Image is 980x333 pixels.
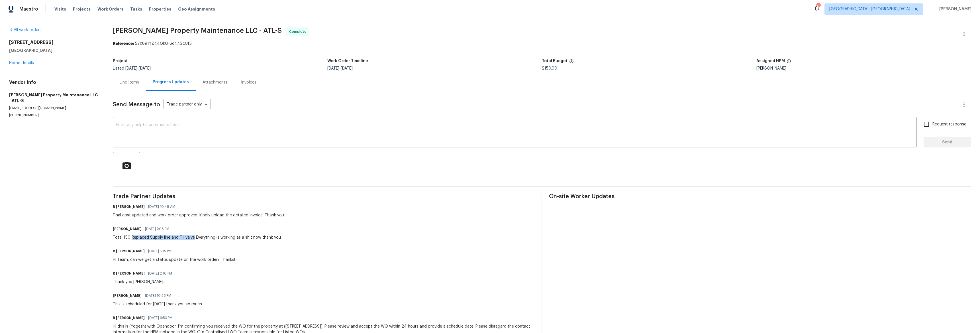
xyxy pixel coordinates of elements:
[203,80,227,85] div: Attachments
[125,66,151,70] span: -
[113,279,175,285] div: Thank you [PERSON_NAME].
[113,102,160,107] span: Send Message to
[9,48,99,53] h5: [GEOGRAPHIC_DATA]
[542,59,567,63] h5: Total Budget
[327,66,339,70] span: [DATE]
[756,66,971,70] div: [PERSON_NAME]
[113,27,282,34] span: [PERSON_NAME] Property Maintenance LLC - ATL-S
[937,6,971,12] span: [PERSON_NAME]
[9,92,99,103] h5: [PERSON_NAME] Property Maintenance LLC - ATL-S
[113,42,134,46] b: Reference:
[829,6,910,12] span: [GEOGRAPHIC_DATA], [GEOGRAPHIC_DATA]
[97,6,123,12] span: Work Orders
[153,79,189,85] div: Progress Updates
[9,106,99,111] p: [EMAIL_ADDRESS][DOMAIN_NAME]
[113,315,145,321] h6: R [PERSON_NAME]
[73,6,91,12] span: Projects
[113,257,235,263] div: Hi Team, can we get a status update on the work order? Thanks!
[148,248,171,254] span: [DATE] 5:15 PM
[19,6,38,12] span: Maestro
[113,235,281,240] div: Total 150 Replaced Supply line and Fill valve Everything is working as a shit now thank you
[120,80,139,85] div: Line Items
[149,6,171,12] span: Properties
[289,29,309,34] span: Complete
[549,194,971,199] span: On-site Worker Updates
[54,6,66,12] span: Visits
[145,226,169,232] span: [DATE] 7:06 PM
[113,248,145,254] h6: R [PERSON_NAME]
[327,59,368,63] h5: Work Order Timeline
[756,59,785,63] h5: Assigned HPM
[113,226,142,232] h6: [PERSON_NAME]
[139,66,151,70] span: [DATE]
[787,59,791,66] span: The hpm assigned to this work order.
[9,113,99,118] p: [PHONE_NUMBER]
[113,204,145,210] h6: R [PERSON_NAME]
[113,59,128,63] h5: Project
[9,80,99,85] h4: Vendor Info
[113,293,142,299] h6: [PERSON_NAME]
[9,40,99,45] h2: [STREET_ADDRESS]
[148,271,172,276] span: [DATE] 2:10 PM
[9,61,34,65] a: Home details
[113,212,284,218] div: Final cost updated and work order approved. Kindly upload the detailed invoice. Thank you
[327,66,353,70] span: -
[130,7,142,11] span: Tasks
[148,315,172,321] span: [DATE] 6:53 PM
[932,121,966,127] span: Request response
[178,6,215,12] span: Geo Assignments
[341,66,353,70] span: [DATE]
[164,100,211,109] div: Trade partner only
[113,271,145,276] h6: R [PERSON_NAME]
[113,194,535,199] span: Trade Partner Updates
[125,66,137,70] span: [DATE]
[113,301,202,307] div: This is scheduled for [DATE] thank you so much
[113,66,151,70] span: Listed
[569,59,574,66] span: The total cost of line items that have been proposed by Opendoor. This sum includes line items th...
[148,204,175,210] span: [DATE] 10:48 AM
[145,293,171,299] span: [DATE] 10:58 PM
[113,41,971,46] div: 57R891YZ44GKG-6c442c0f5
[816,3,820,9] div: 6
[542,66,557,70] span: $150.00
[9,28,42,32] a: All work orders
[241,80,256,85] div: Invoices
